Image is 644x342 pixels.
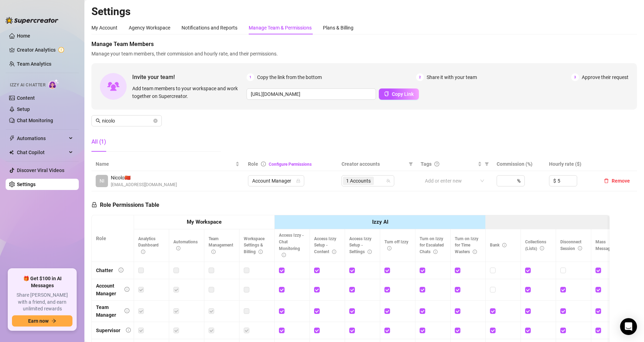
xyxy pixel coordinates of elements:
[248,161,258,167] span: Role
[595,239,619,251] span: Mass Message
[323,24,353,32] div: Plans & Billing
[28,318,49,324] span: Earn now
[91,201,159,209] h5: Role Permissions Table
[96,327,120,334] div: Supervisor
[387,246,391,250] span: info-circle
[473,250,477,254] span: info-circle
[102,117,152,125] input: Search members
[17,61,51,67] a: Team Analytics
[427,73,477,81] span: Share it with your team
[48,79,59,89] img: AI Chatter
[17,118,53,123] a: Chat Monitoring
[132,73,247,81] span: Invite your team!
[416,73,424,81] span: 2
[282,253,286,257] span: info-circle
[187,219,222,225] strong: My Workspace
[17,95,35,101] a: Content
[125,287,129,292] span: info-circle
[259,250,263,254] span: info-circle
[540,246,544,250] span: info-circle
[209,236,233,255] span: Team Management
[92,215,134,262] th: Role
[17,182,36,187] a: Settings
[125,308,129,313] span: info-circle
[269,162,312,167] a: Configure Permissions
[17,33,30,39] a: Home
[601,177,633,185] button: Remove
[12,275,72,289] span: 🎁 Get $100 in AI Messages
[368,250,372,254] span: info-circle
[252,176,300,186] span: Account Manager
[349,236,372,255] span: Access Izzy Setup - Settings
[10,82,45,88] span: Izzy AI Chatter
[384,91,389,96] span: copy
[111,182,177,188] span: [EMAIL_ADDRESS][DOMAIN_NAME]
[296,179,300,183] span: lock
[91,157,244,171] th: Name
[126,328,131,333] span: info-circle
[181,24,237,32] div: Notifications and Reports
[176,246,180,250] span: info-circle
[244,236,264,255] span: Workspace Settings & Billing
[9,136,15,141] span: thunderbolt
[279,233,304,258] span: Access Izzy - Chat Monitoring
[138,236,159,255] span: Analytics Dashboard
[96,267,113,274] div: Chatter
[132,85,244,100] span: Add team members to your workspace and work together on Supercreator.
[455,236,478,255] span: Turn on Izzy for Time Wasters
[392,91,414,97] span: Copy Link
[560,239,582,251] span: Disconnect Session
[51,318,56,323] span: arrow-right
[483,159,490,169] span: filter
[17,147,67,158] span: Chat Copilot
[91,50,637,58] span: Manage your team members, their commission and hourly rate, and their permissions.
[578,246,582,250] span: info-circle
[91,40,637,48] span: Manage Team Members
[525,239,546,251] span: Collections (Lists)
[211,250,216,254] span: info-circle
[379,88,419,100] button: Copy Link
[620,318,637,335] div: Open Intercom Messenger
[582,73,629,81] span: Approve their request
[96,303,119,319] div: Team Manager
[96,160,234,168] span: Name
[96,118,101,123] span: search
[111,174,177,182] span: Nicolo 🇨🇳
[6,17,58,24] img: logo-BBDzfeDw.svg
[612,178,630,184] span: Remove
[247,73,254,81] span: 1
[257,73,322,81] span: Copy the link from the bottom
[434,162,439,166] span: question-circle
[485,162,489,166] span: filter
[433,250,438,254] span: info-circle
[91,138,106,146] div: All (1)
[604,178,609,183] span: delete
[12,315,72,327] button: Earn nowarrow-right
[17,106,30,112] a: Setup
[91,24,117,32] div: My Account
[91,5,637,18] h2: Settings
[17,167,64,173] a: Discover Viral Videos
[249,24,312,32] div: Manage Team & Permissions
[372,219,388,225] strong: Izzy AI
[153,119,158,123] button: close-circle
[314,236,336,255] span: Access Izzy Setup - Content
[384,239,408,251] span: Turn off Izzy
[17,44,73,55] a: Creator Analytics exclamation-circle
[96,282,119,297] div: Account Manager
[332,250,336,254] span: info-circle
[12,292,72,313] span: Share [PERSON_NAME] with a friend, and earn unlimited rewards
[502,243,506,247] span: info-circle
[9,150,14,155] img: Chat Copilot
[129,24,170,32] div: Agency Workspace
[420,236,444,255] span: Turn on Izzy for Escalated Chats
[100,177,104,185] span: NI
[173,239,198,251] span: Automations
[17,133,67,144] span: Automations
[545,157,597,171] th: Hourly rate ($)
[490,243,506,248] span: Bank
[571,73,579,81] span: 3
[492,157,544,171] th: Commission (%)
[91,202,97,208] span: lock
